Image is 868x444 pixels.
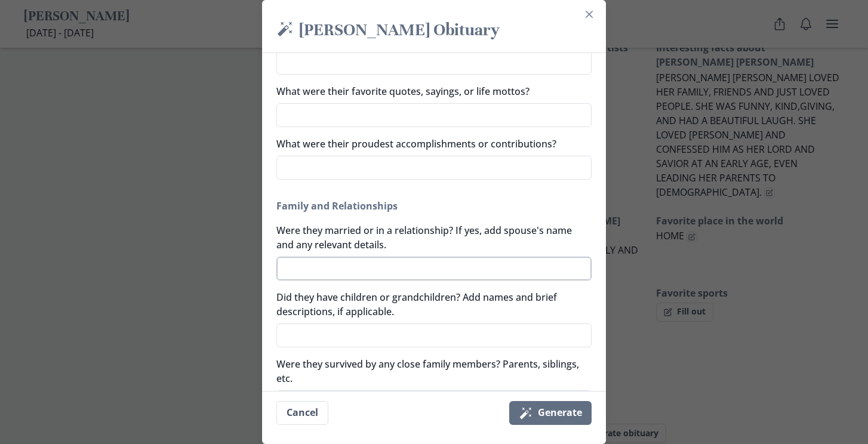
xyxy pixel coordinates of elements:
label: What were their favorite quotes, sayings, or life mottos? [276,84,584,98]
h2: [PERSON_NAME] Obituary [276,19,592,43]
button: Generate [509,401,592,425]
button: Cancel [276,401,328,425]
label: Did they have children or grandchildren? Add names and brief descriptions, if applicable. [276,290,584,319]
label: Were they married or in a relationship? If yes, add spouse's name and any relevant details. [276,223,584,252]
label: What were their proudest accomplishments or contributions? [276,137,584,151]
button: Close [580,5,599,24]
label: Were they survived by any close family members? Parents, siblings, etc. [276,357,584,386]
h2: Family and Relationships [276,199,592,213]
